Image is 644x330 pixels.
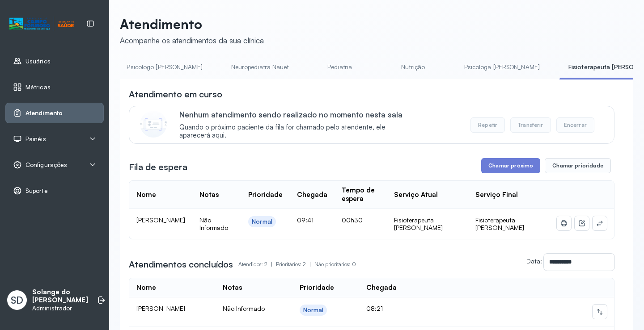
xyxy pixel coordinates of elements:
[129,161,187,173] h3: Fila de espera
[510,117,551,133] button: Transferir
[366,305,383,312] span: 08:21
[179,110,416,119] p: Nenhum atendimento sendo realizado no momento nesta sala
[297,191,327,199] div: Chegada
[140,111,167,138] img: Imagem de CalloutCard
[342,216,363,224] span: 00h30
[25,58,51,65] span: Usuários
[129,88,222,100] h3: Atendimento em curso
[25,187,48,195] span: Suporte
[136,191,156,199] div: Nome
[475,216,524,232] span: Fisioterapeuta [PERSON_NAME]
[470,117,505,133] button: Repetir
[179,123,416,140] span: Quando o próximo paciente da fila for chamado pelo atendente, ele aparecerá aqui.
[248,191,283,199] div: Prioridade
[300,284,334,292] div: Prioridade
[342,186,380,203] div: Tempo de espera
[276,258,314,271] p: Prioritários: 2
[32,305,88,312] p: Administrador
[297,216,314,224] span: 09:41
[238,258,276,271] p: Atendidos: 2
[526,257,542,265] label: Data:
[25,135,46,143] span: Painéis
[13,109,96,117] a: Atendimento
[481,158,540,173] button: Chamar próximo
[303,306,324,314] div: Normal
[120,16,264,32] p: Atendimento
[118,60,211,75] a: Psicologo [PERSON_NAME]
[382,60,445,75] a: Nutrição
[309,60,371,75] a: Pediatria
[252,218,272,226] div: Normal
[314,258,356,271] p: Não prioritários: 0
[455,60,549,75] a: Psicologa [PERSON_NAME]
[136,305,185,312] span: [PERSON_NAME]
[309,261,311,267] span: |
[199,216,228,232] span: Não Informado
[9,17,74,31] img: Logotipo do estabelecimento
[475,191,518,199] div: Serviço Final
[13,57,96,66] a: Usuários
[120,36,264,45] div: Acompanhe os atendimentos da sua clínica
[394,191,438,199] div: Serviço Atual
[13,83,96,92] a: Métricas
[394,216,461,232] div: Fisioterapeuta [PERSON_NAME]
[223,305,265,312] span: Não Informado
[556,117,594,133] button: Encerrar
[222,60,298,75] a: Neuropediatra Nauef
[25,161,67,169] span: Configurações
[25,84,51,91] span: Métricas
[25,109,63,117] span: Atendimento
[223,284,242,292] div: Notas
[32,288,88,305] p: Solange do [PERSON_NAME]
[136,216,185,224] span: [PERSON_NAME]
[136,284,156,292] div: Nome
[199,191,219,199] div: Notas
[366,284,397,292] div: Chegada
[129,258,233,271] h3: Atendimentos concluídos
[271,261,272,267] span: |
[545,158,611,173] button: Chamar prioridade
